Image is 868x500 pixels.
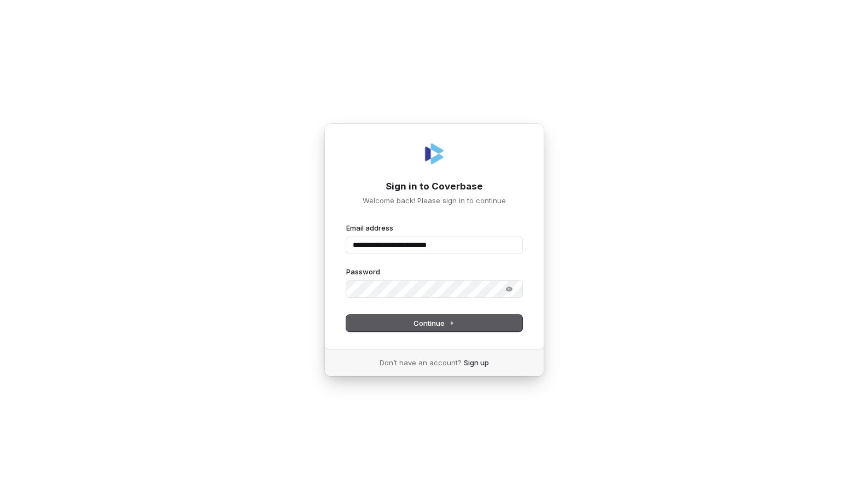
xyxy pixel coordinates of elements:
a: Sign up [464,358,489,367]
button: Continue [346,315,522,331]
span: Continue [413,318,455,328]
img: Coverbase [421,141,447,167]
label: Email address [346,223,393,233]
h1: Sign in to Coverbase [346,180,522,193]
label: Password [346,267,380,277]
button: Show password [498,283,520,296]
span: Don’t have an account? [380,358,462,367]
p: Welcome back! Please sign in to continue [346,196,522,205]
